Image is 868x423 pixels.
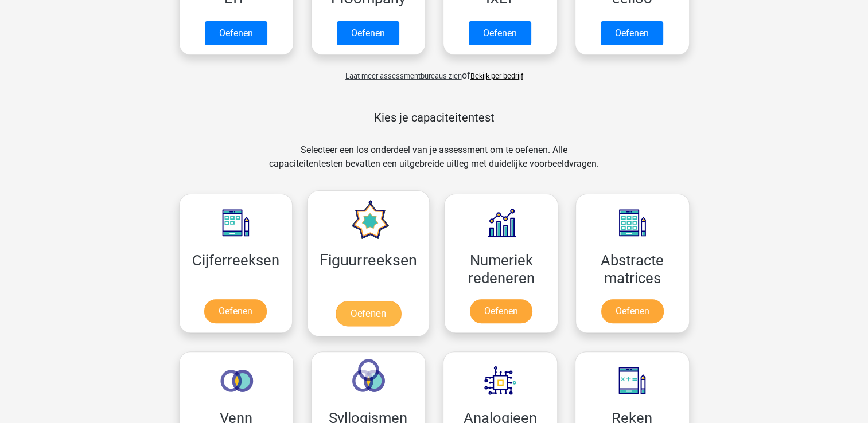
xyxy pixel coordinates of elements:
span: Laat meer assessmentbureaus zien [345,72,462,80]
h5: Kies je capaciteitentest [189,111,679,124]
a: Oefenen [336,301,401,326]
div: of [170,60,698,83]
div: Selecteer een los onderdeel van je assessment om te oefenen. Alle capaciteitentesten bevatten een... [258,143,610,185]
a: Oefenen [469,21,531,45]
a: Oefenen [337,21,399,45]
a: Oefenen [601,299,664,323]
a: Oefenen [204,299,267,323]
a: Oefenen [470,299,532,323]
a: Oefenen [601,21,663,45]
a: Oefenen [205,21,267,45]
a: Bekijk per bedrijf [470,72,523,80]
